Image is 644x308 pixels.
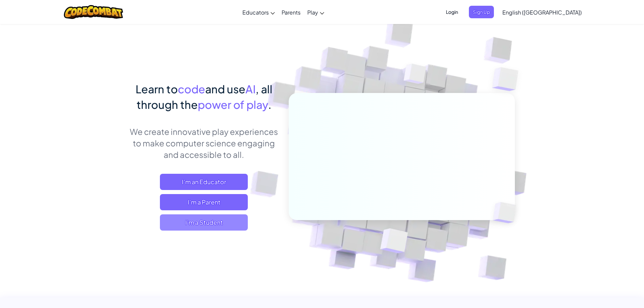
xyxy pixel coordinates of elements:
span: AI [245,82,256,96]
span: Educators [242,9,269,16]
a: I'm an Educator [160,174,248,190]
a: Educators [239,3,278,21]
span: Play [307,9,318,16]
a: English ([GEOGRAPHIC_DATA]) [499,3,585,21]
span: English ([GEOGRAPHIC_DATA]) [502,9,582,16]
span: power of play [198,98,268,111]
button: Login [442,6,462,18]
p: We create innovative play experiences to make computer science engaging and accessible to all. [129,126,279,160]
button: I'm a Student [160,214,248,231]
a: I'm a Parent [160,194,248,210]
img: Overlap cubes [481,188,532,237]
span: code [178,82,205,96]
img: CodeCombat logo [64,5,123,19]
img: Overlap cubes [391,50,439,101]
button: Sign Up [469,6,494,18]
a: Parents [278,3,304,21]
span: . [268,98,271,111]
span: Learn to [136,82,178,96]
span: and use [205,82,245,96]
a: Play [304,3,328,21]
img: Overlap cubes [479,51,537,108]
img: Overlap cubes [363,214,424,270]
